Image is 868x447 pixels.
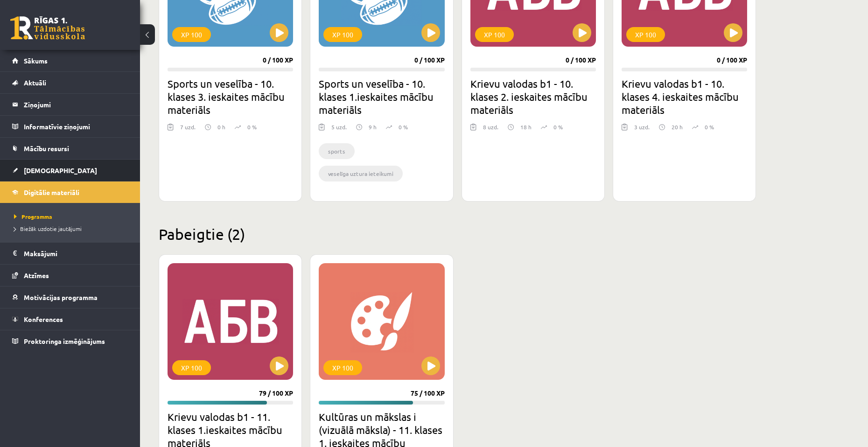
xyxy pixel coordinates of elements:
[475,27,514,42] div: XP 100
[180,123,196,137] div: 7 uzd.
[622,77,747,116] h2: Krievu valodas b1 - 10. klases 4. ieskaites mācību materiāls
[369,123,377,131] p: 9 h
[168,77,293,116] h2: Sports un veselība - 10. klases 3. ieskaites mācību materiāls
[24,166,97,175] span: [DEMOGRAPHIC_DATA]
[24,315,63,323] span: Konferences
[10,16,85,40] a: Rīgas 1. Tālmācības vidusskola
[14,212,131,221] a: Programma
[319,143,355,159] li: sports
[24,94,128,115] legend: Ziņojumi
[24,116,128,137] legend: Informatīvie ziņojumi
[24,78,46,87] span: Aktuāli
[12,265,128,286] a: Atzīmes
[319,77,444,116] h2: Sports un veselība - 10. klases 1.ieskaites mācību materiāls
[553,123,563,131] p: 0 %
[14,213,52,220] span: Programma
[323,360,362,375] div: XP 100
[247,123,257,131] p: 0 %
[520,123,532,131] p: 18 h
[483,123,498,137] div: 8 uzd.
[12,160,128,181] a: [DEMOGRAPHIC_DATA]
[12,308,128,330] a: Konferences
[14,224,131,233] a: Biežāk uzdotie jautājumi
[12,243,128,264] a: Maksājumi
[24,144,69,153] span: Mācību resursi
[319,166,403,182] li: veselīga uztura ieteikumi
[159,225,756,243] h2: Pabeigtie (2)
[12,286,128,308] a: Motivācijas programma
[470,77,596,116] h2: Krievu valodas b1 - 10. klases 2. ieskaites mācību materiāls
[323,27,362,42] div: XP 100
[172,360,211,375] div: XP 100
[14,225,82,232] span: Biežāk uzdotie jautājumi
[24,188,79,196] span: Digitālie materiāli
[399,123,408,131] p: 0 %
[24,243,128,264] legend: Maksājumi
[24,293,98,301] span: Motivācijas programma
[24,56,48,65] span: Sākums
[331,123,347,137] div: 5 uzd.
[705,123,714,131] p: 0 %
[12,72,128,93] a: Aktuāli
[12,330,128,352] a: Proktoringa izmēģinājums
[626,27,665,42] div: XP 100
[634,123,650,137] div: 3 uzd.
[12,138,128,159] a: Mācību resursi
[172,27,211,42] div: XP 100
[12,50,128,71] a: Sākums
[24,337,105,345] span: Proktoringa izmēģinājums
[12,182,128,203] a: Digitālie materiāli
[24,271,49,279] span: Atzīmes
[12,94,128,115] a: Ziņojumi
[672,123,683,131] p: 20 h
[12,116,128,137] a: Informatīvie ziņojumi
[217,123,225,131] p: 0 h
